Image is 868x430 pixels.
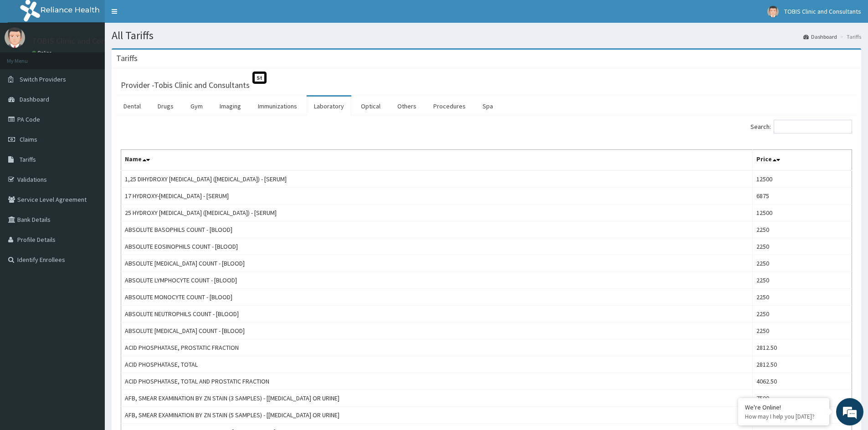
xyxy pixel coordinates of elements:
[121,81,250,89] h3: Provider - Tobis Clinic and Consultants
[307,97,351,116] a: Laboratory
[121,170,753,188] td: 1,25 DIHYDROXY [MEDICAL_DATA] ([MEDICAL_DATA]) - [SERUM]
[183,97,210,116] a: Gym
[121,150,753,171] th: Name
[753,238,852,255] td: 2250
[20,95,49,103] span: Dashboard
[753,150,852,171] th: Price
[121,272,753,289] td: ABSOLUTE LYMPHOCYTE COUNT - [BLOOD]
[121,255,753,272] td: ABSOLUTE [MEDICAL_DATA] COUNT - [BLOOD]
[753,356,852,373] td: 2812.50
[252,72,267,84] span: St
[5,27,25,48] img: User Image
[753,390,852,407] td: 7500
[112,30,861,41] h1: All Tariffs
[753,373,852,390] td: 4062.50
[426,97,473,116] a: Procedures
[32,37,135,45] p: TOBIS Clinic and Consultants
[121,205,753,221] td: 25 HYDROXY [MEDICAL_DATA] ([MEDICAL_DATA]) - [SERUM]
[803,33,837,41] a: Dashboard
[116,54,138,62] h3: Tariffs
[354,97,388,116] a: Optical
[774,120,852,133] input: Search:
[753,205,852,221] td: 12500
[753,272,852,289] td: 2250
[753,170,852,188] td: 12500
[5,249,174,281] textarea: Type your message and hit 'Enter'
[121,221,753,238] td: ABSOLUTE BASOPHILS COUNT - [BLOOD]
[121,238,753,255] td: ABSOLUTE EOSINOPHILS COUNT - [BLOOD]
[47,51,153,63] div: Chat with us now
[838,33,861,41] li: Tariffs
[121,373,753,390] td: ACID PHOSPHATASE, TOTAL AND PROSTATIC FRACTION
[390,97,424,116] a: Others
[212,97,248,116] a: Imaging
[121,289,753,306] td: ABSOLUTE MONOCYTE COUNT - [BLOOD]
[17,46,37,68] img: d_794563401_company_1708531726252_794563401
[121,322,753,339] td: ABSOLUTE [MEDICAL_DATA] COUNT - [BLOOD]
[753,339,852,356] td: 2812.50
[121,407,753,424] td: AFB, SMEAR EXAMINATION BY ZN STAIN (5 SAMPLES) - [[MEDICAL_DATA] OR URINE]
[753,306,852,322] td: 2250
[753,188,852,205] td: 6875
[20,135,37,143] span: Claims
[20,155,36,164] span: Tariffs
[753,322,852,339] td: 2250
[767,6,779,17] img: User Image
[150,97,181,116] a: Drugs
[20,75,66,83] span: Switch Providers
[753,255,852,272] td: 2250
[121,390,753,407] td: AFB, SMEAR EXAMINATION BY ZN STAIN (3 SAMPLES) - [[MEDICAL_DATA] OR URINE]
[475,97,500,116] a: Spa
[750,120,852,133] label: Search:
[753,221,852,238] td: 2250
[251,97,304,116] a: Immunizations
[121,306,753,322] td: ABSOLUTE NEUTROPHILS COUNT - [BLOOD]
[116,97,148,116] a: Dental
[149,5,171,26] div: Minimize live chat window
[745,413,822,420] p: How may I help you today?
[121,339,753,356] td: ACID PHOSPHATASE, PROSTATIC FRACTION
[121,188,753,205] td: 17 HYDROXY-[MEDICAL_DATA] - [SERUM]
[753,289,852,306] td: 2250
[121,356,753,373] td: ACID PHOSPHATASE, TOTAL
[784,7,861,15] span: TOBIS Clinic and Consultants
[32,50,54,56] a: Online
[53,115,126,207] span: We're online!
[745,403,822,411] div: We're Online!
